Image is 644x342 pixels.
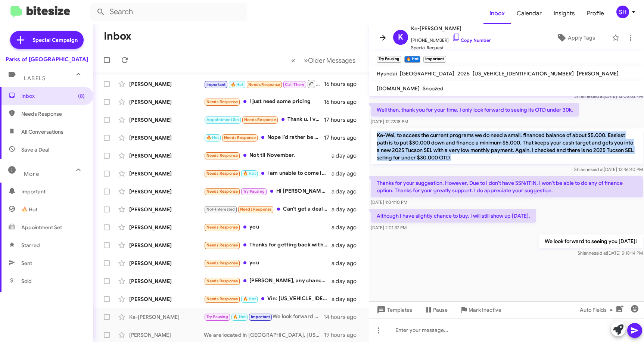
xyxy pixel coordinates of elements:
button: Next [299,53,360,68]
span: Needs Response [206,296,238,301]
div: [PERSON_NAME] [129,98,204,106]
span: Needs Response [206,243,238,248]
span: Try Pausing [206,314,228,319]
span: Needs Response [206,261,238,265]
span: Sold [21,277,32,285]
div: [PERSON_NAME] [129,134,204,142]
span: Snoozed [423,85,444,92]
span: Apply Tags [568,31,595,44]
div: a day ago [332,277,363,285]
span: Mark Inactive [469,303,501,317]
span: Inbox [21,92,85,100]
span: Needs Response [21,110,85,118]
small: Try Pausing [377,56,401,63]
span: Templates [375,303,412,317]
button: Previous [287,53,300,68]
span: [DATE] 12:22:18 PM [371,119,408,124]
h1: Inbox [104,30,131,42]
div: [PERSON_NAME] [129,295,204,303]
span: [DOMAIN_NAME] [377,85,420,92]
span: Special Campaign [32,36,78,44]
small: Important [423,56,446,63]
div: We look forward to seeing you [DATE]! [204,313,324,321]
span: [DATE] 1:04:10 PM [371,199,407,205]
div: 16 hours ago [324,80,363,88]
div: We are located in [GEOGRAPHIC_DATA], [US_STATE]. [204,331,324,339]
span: Shianne [DATE] 12:46:40 PM [574,167,643,172]
span: Needs Response [206,171,238,176]
div: a day ago [332,170,363,177]
span: Try Pausing [243,189,265,194]
span: (8) [78,92,85,100]
span: [PERSON_NAME] [577,70,619,77]
span: 🔥 Hot [243,296,256,301]
div: Not til November. [204,151,332,160]
div: Inbound Call [204,79,324,88]
div: a day ago [332,188,363,195]
div: [PERSON_NAME] [129,116,204,124]
span: Shianne [DATE] 12:08:02 PM [574,93,643,99]
span: K [398,31,403,43]
div: a day ago [332,206,363,213]
span: Labels [24,75,46,82]
div: I am unable to come in. I am caring for my wife she had major surgery. [204,169,332,178]
button: Mark Inactive [454,303,507,317]
span: Appointment Set [21,224,62,231]
button: SH [610,6,636,18]
div: Thank u. I v got new Kona. [204,115,324,124]
small: 🔥 Hot [404,56,420,63]
span: [US_VEHICLE_IDENTIFICATION_NUMBER] [473,70,574,77]
div: SH [616,6,629,18]
button: Auto Fields [574,303,622,317]
p: Although I have slightly chance to buy. I will still show up [DATE]. [371,209,536,223]
span: Needs Response [248,82,280,87]
nav: Page navigation example [287,53,360,68]
span: 🔥 Hot [231,82,243,87]
a: Profile [581,3,610,24]
a: Insights [548,3,581,24]
button: Pause [418,303,454,317]
div: [PERSON_NAME] [129,242,204,249]
a: Special Campaign [10,31,84,49]
div: [PERSON_NAME] [129,188,204,195]
div: [PERSON_NAME] [129,331,204,339]
span: Needs Response [206,99,238,104]
div: Vin: [US_VEHICLE_IDENTIFICATION_NUMBER] Miles: 7,800 Payoff: 71,000 [204,295,332,303]
div: you [204,223,332,231]
span: Not-Interested [206,207,235,212]
button: Apply Tags [543,31,608,44]
a: Calendar [511,3,548,24]
div: 17 hours ago [324,116,363,124]
span: said at [590,167,603,172]
input: Search [90,3,247,21]
span: [GEOGRAPHIC_DATA] [400,70,454,77]
span: said at [590,93,603,99]
span: Needs Response [244,117,276,122]
span: Sent [21,259,32,267]
span: Needs Response [240,207,272,212]
span: Call Them [285,82,304,87]
span: Important [251,314,270,319]
span: Important [206,82,226,87]
div: [PERSON_NAME] [129,170,204,177]
span: Older Messages [308,56,355,65]
span: 🔥 Hot [206,135,219,140]
span: Needs Response [206,225,238,230]
div: 16 hours ago [324,98,363,106]
span: All Conversations [21,128,63,136]
span: Auto Fields [580,303,616,317]
div: [PERSON_NAME] [129,277,204,285]
span: 🔥 Hot [243,171,256,176]
a: Copy Number [452,37,491,43]
div: Parks of [GEOGRAPHIC_DATA] [6,56,88,63]
div: Can't get a deal made [204,205,332,214]
span: 🔥 Hot [21,206,37,213]
span: Needs Response [224,135,256,140]
div: 17 hours ago [324,134,363,142]
button: Templates [369,303,418,317]
span: [DATE] 2:01:37 PM [371,225,407,230]
span: « [291,56,295,65]
div: a day ago [332,295,363,303]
